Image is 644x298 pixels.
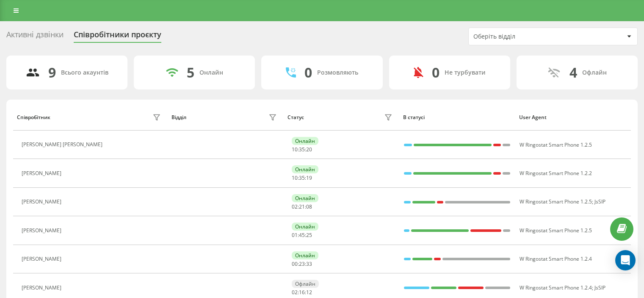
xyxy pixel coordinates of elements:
[74,30,161,43] div: Співробітники проєкту
[171,114,186,120] div: Відділ
[594,284,605,291] span: JsSIP
[187,64,194,81] div: 5
[569,64,577,81] div: 4
[292,260,298,267] span: 00
[520,255,592,262] span: W Ringostat Smart Phone 1.2.4
[292,137,318,145] div: Онлайн
[445,69,486,76] div: Не турбувати
[22,142,105,148] div: [PERSON_NAME] [PERSON_NAME]
[22,170,64,176] div: [PERSON_NAME]
[292,147,312,153] div: : :
[292,280,319,288] div: Офлайн
[292,165,318,173] div: Онлайн
[520,227,592,234] span: W Ringostat Smart Phone 1.2.5
[299,146,305,153] span: 35
[594,198,605,205] span: JsSIP
[6,30,64,43] div: Активні дзвінки
[473,33,575,40] div: Оберіть відділ
[292,204,312,210] div: : :
[292,175,312,181] div: : :
[615,250,636,270] div: Open Intercom Messenger
[317,69,358,76] div: Розмовляють
[292,203,298,210] span: 02
[292,174,298,181] span: 10
[520,284,592,291] span: W Ringostat Smart Phone 1.2.4
[199,69,223,76] div: Онлайн
[292,261,312,267] div: : :
[306,260,312,267] span: 33
[299,203,305,210] span: 21
[287,114,304,120] div: Статус
[519,114,627,120] div: User Agent
[299,289,305,296] span: 16
[299,260,305,267] span: 23
[292,232,312,238] div: : :
[292,289,298,296] span: 02
[582,69,607,76] div: Офлайн
[292,223,318,231] div: Онлайн
[299,174,305,181] span: 35
[22,199,64,205] div: [PERSON_NAME]
[520,170,592,177] span: W Ringostat Smart Phone 1.2.2
[403,114,511,120] div: В статусі
[306,174,312,181] span: 19
[520,198,592,205] span: W Ringostat Smart Phone 1.2.5
[306,146,312,153] span: 20
[292,231,298,239] span: 01
[61,69,108,76] div: Всього акаунтів
[292,146,298,153] span: 10
[306,203,312,210] span: 08
[22,285,64,291] div: [PERSON_NAME]
[299,231,305,239] span: 45
[292,194,318,202] div: Онлайн
[520,141,592,148] span: W Ringostat Smart Phone 1.2.5
[306,231,312,239] span: 25
[22,228,64,234] div: [PERSON_NAME]
[292,290,312,295] div: : :
[432,64,439,81] div: 0
[48,64,56,81] div: 9
[292,251,318,259] div: Онлайн
[304,64,312,81] div: 0
[17,114,50,120] div: Співробітник
[306,289,312,296] span: 12
[22,256,64,262] div: [PERSON_NAME]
